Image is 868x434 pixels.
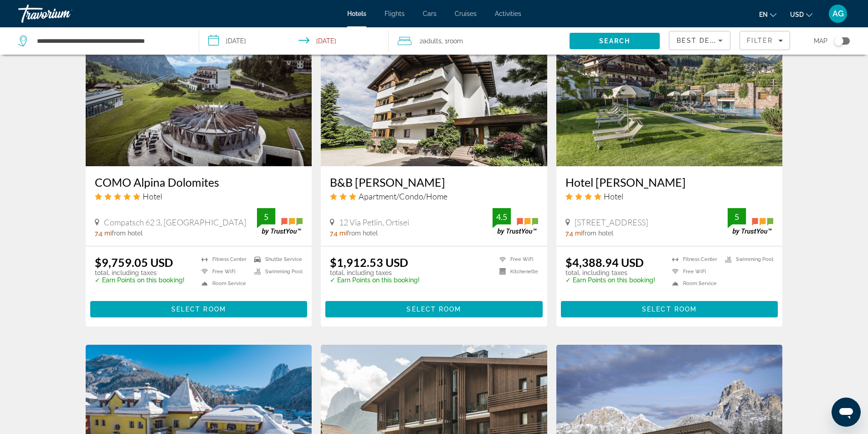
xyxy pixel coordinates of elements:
[832,9,844,18] span: AG
[339,217,409,227] span: 12 Via Petlin, Ortisei
[561,301,778,317] button: Select Room
[790,8,812,21] button: Change currency
[90,303,308,313] a: Select Room
[359,191,447,201] span: Apartment/Condo/Home
[826,4,850,23] button: User Menu
[18,2,109,26] a: Travorium
[582,230,613,237] span: from hotel
[668,255,720,263] li: Fitness Center
[599,37,630,45] span: Search
[759,11,768,18] span: en
[827,37,850,45] button: Toggle map
[406,306,461,313] span: Select Room
[330,175,538,189] a: B&B [PERSON_NAME]
[250,255,303,263] li: Shuttle Service
[565,175,774,189] a: Hotel [PERSON_NAME]
[330,191,538,201] div: 3 star Apartment
[86,20,312,166] img: COMO Alpina Dolomites
[677,37,724,44] span: Best Deals
[720,255,773,263] li: Swimming Pool
[90,301,308,317] button: Select Room
[330,276,420,284] p: ✓ Earn Points on this booking!
[759,8,776,21] button: Change language
[604,191,623,201] span: Hotel
[330,255,408,269] ins: $1,912.53 USD
[561,303,778,313] a: Select Room
[814,35,827,47] span: Map
[668,280,720,288] li: Room Service
[325,301,543,317] button: Select Room
[493,208,538,235] img: TrustYou guest rating badge
[423,10,437,17] a: Cars
[197,255,250,263] li: Fitness Center
[832,398,861,427] iframe: לחצן לפתיחת חלון הודעות הטקסט
[197,268,250,276] li: Free WiFi
[95,191,303,201] div: 5 star Hotel
[565,230,582,237] span: 7.4 mi
[95,276,185,284] p: ✓ Earn Points on this booking!
[565,269,655,276] p: total, including taxes
[325,303,543,313] a: Select Room
[740,31,790,50] button: Filters
[389,27,570,55] button: Travelers: 2 adults, 0 children
[36,34,185,48] input: Search hotel destination
[495,255,538,263] li: Free WiFi
[668,268,720,276] li: Free WiFi
[104,217,246,227] span: Compatsch 62 3, [GEOGRAPHIC_DATA]
[257,211,275,222] div: 5
[677,35,723,46] mat-select: Sort by
[455,10,477,17] a: Cruises
[330,230,347,237] span: 7.4 mi
[95,255,173,269] ins: $9,759.05 USD
[747,37,773,44] span: Filter
[790,11,804,18] span: USD
[728,211,746,222] div: 5
[556,20,783,166] img: Hotel Angelo Engel
[495,268,538,276] li: Kitchenette
[420,35,442,47] span: 2
[95,230,112,237] span: 7.4 mi
[495,10,521,17] a: Activities
[442,35,463,47] span: , 1
[143,191,162,201] span: Hotel
[642,306,697,313] span: Select Room
[197,280,250,288] li: Room Service
[347,10,366,17] a: Hotels
[347,230,378,237] span: from hotel
[95,269,185,276] p: total, including taxes
[321,20,547,166] img: B&B Villa Angelino
[171,306,226,313] span: Select Room
[199,27,389,55] button: Select check in and out date
[95,175,303,189] a: COMO Alpina Dolomites
[447,37,463,45] span: Room
[575,217,648,227] span: [STREET_ADDRESS]
[565,276,655,284] p: ✓ Earn Points on this booking!
[330,269,420,276] p: total, including taxes
[250,268,303,276] li: Swimming Pool
[385,10,405,17] a: Flights
[728,208,773,235] img: TrustYou guest rating badge
[493,211,511,222] div: 4.5
[565,191,774,201] div: 4 star Hotel
[565,255,644,269] ins: $4,388.94 USD
[423,37,442,45] span: Adults
[112,230,143,237] span: from hotel
[570,33,660,49] button: Search
[257,208,303,235] img: TrustYou guest rating badge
